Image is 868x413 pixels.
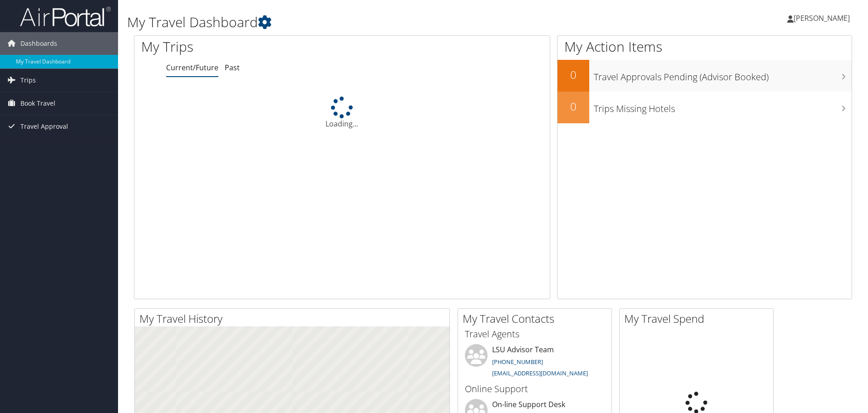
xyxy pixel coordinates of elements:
span: Dashboards [20,32,57,55]
a: [PHONE_NUMBER] [492,358,543,366]
a: 0Trips Missing Hotels [557,92,852,123]
a: Current/Future [166,63,218,73]
h1: My Action Items [557,37,852,56]
h1: My Trips [141,37,370,56]
span: Book Travel [20,92,55,115]
span: [PERSON_NAME] [794,13,850,23]
span: Travel Approval [20,115,68,138]
h3: Online Support [465,383,605,395]
span: Trips [20,69,36,92]
h1: My Travel Dashboard [127,13,615,32]
a: 0Travel Approvals Pending (Advisor Booked) [557,60,852,92]
h2: My Travel Spend [624,311,773,326]
div: Loading... [134,97,550,129]
h3: Travel Agents [465,328,605,340]
h2: My Travel Contacts [463,311,612,326]
a: [PERSON_NAME] [787,5,859,32]
a: Past [225,63,240,73]
a: [EMAIL_ADDRESS][DOMAIN_NAME] [492,369,588,377]
h2: My Travel History [139,311,449,326]
h2: 0 [557,99,589,114]
img: airportal-logo.png [20,6,111,27]
h3: Travel Approvals Pending (Advisor Booked) [594,66,852,83]
li: LSU Advisor Team [460,344,609,381]
h2: 0 [557,67,589,83]
h3: Trips Missing Hotels [594,98,852,115]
